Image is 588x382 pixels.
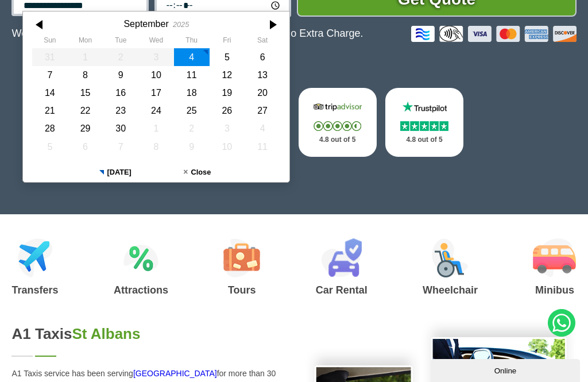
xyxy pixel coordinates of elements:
th: Sunday [32,36,68,48]
img: Tours [223,238,260,277]
div: 13 September 2025 [245,66,281,84]
img: Car Rental [321,238,362,277]
div: 11 September 2025 [174,66,210,84]
th: Wednesday [139,36,175,48]
a: [GEOGRAPHIC_DATA] [133,369,217,378]
iframe: chat widget [431,357,582,382]
div: 12 September 2025 [210,66,245,84]
button: Close [156,163,238,182]
h3: Transfers [11,285,58,295]
h3: Attractions [114,285,168,295]
div: 01 October 2025 [139,119,175,137]
img: Credit And Debit Cards [411,26,577,42]
div: 20 September 2025 [245,84,281,102]
div: September [124,18,169,29]
div: 07 October 2025 [103,138,139,156]
div: 21 September 2025 [32,102,68,119]
div: 24 September 2025 [139,102,175,119]
div: 22 September 2025 [68,102,103,119]
p: 4.8 out of 5 [311,133,364,147]
img: Minibus [533,238,576,277]
h2: A1 Taxis [11,325,283,343]
div: 07 September 2025 [32,66,68,84]
a: Tripadvisor Stars 4.8 out of 5 [299,88,377,157]
div: 28 September 2025 [32,119,68,137]
div: 25 September 2025 [174,102,210,119]
img: Stars [400,121,448,131]
div: 01 September 2025 [68,48,103,66]
div: 26 September 2025 [210,102,245,119]
div: 11 October 2025 [245,138,281,156]
span: The Car at No Extra Charge. [231,28,363,39]
div: 02 September 2025 [103,48,139,66]
div: 06 September 2025 [245,48,281,66]
div: 30 September 2025 [103,119,139,137]
a: Trustpilot Stars 4.8 out of 5 [385,88,463,157]
h3: Wheelchair [423,285,478,295]
h3: Car Rental [316,285,367,295]
div: 18 September 2025 [174,84,210,102]
div: 02 October 2025 [174,119,210,137]
div: 10 September 2025 [139,66,175,84]
img: Airport Transfers [18,238,53,277]
div: 04 October 2025 [245,119,281,137]
div: 17 September 2025 [139,84,175,102]
th: Saturday [245,36,281,48]
img: Trustpilot [398,101,451,114]
div: 06 October 2025 [68,138,103,156]
div: 10 October 2025 [210,138,245,156]
img: Stars [314,121,361,131]
div: 05 September 2025 [210,48,245,66]
div: 19 September 2025 [210,84,245,102]
th: Thursday [174,36,210,48]
th: Friday [210,36,245,48]
div: 04 September 2025 [174,48,210,66]
div: 08 October 2025 [139,138,175,156]
img: Tripadvisor [311,101,364,114]
div: 29 September 2025 [68,119,103,137]
div: 27 September 2025 [245,102,281,119]
h3: Minibus [533,285,576,295]
div: 14 September 2025 [32,84,68,102]
p: 4.8 out of 5 [398,133,451,147]
div: 09 September 2025 [103,66,139,84]
div: 05 October 2025 [32,138,68,156]
div: 2025 [173,20,189,29]
img: Wheelchair [432,238,469,277]
p: We Now Accept Card & Contactless Payment In [11,28,363,40]
h3: Tours [223,285,260,295]
th: Tuesday [103,36,139,48]
div: 09 October 2025 [174,138,210,156]
div: 31 August 2025 [32,48,68,66]
div: 08 September 2025 [68,66,103,84]
button: [DATE] [75,163,157,182]
img: Attractions [123,238,158,277]
div: 23 September 2025 [103,102,139,119]
div: 03 September 2025 [139,48,175,66]
div: 03 October 2025 [210,119,245,137]
div: 16 September 2025 [103,84,139,102]
th: Monday [68,36,103,48]
div: 15 September 2025 [68,84,103,102]
span: St Albans [72,325,141,342]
